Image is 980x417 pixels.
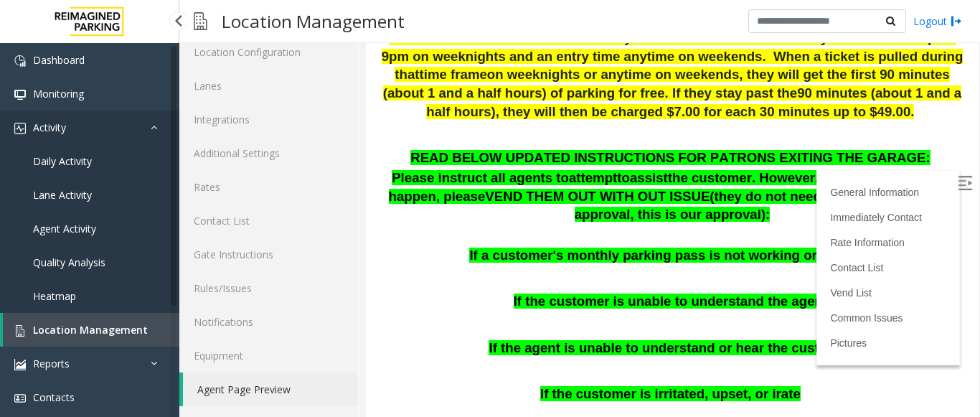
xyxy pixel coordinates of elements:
span: to [251,139,264,154]
a: Rate Information [464,205,539,217]
span: Agent Activity [33,222,96,235]
a: Pictures [464,306,501,317]
span: If the customer is unable to understand the agent [148,262,461,277]
a: Equipment [179,339,358,373]
span: , they will then be charged $7.00 for each 30 minutes up to $49.00. [130,72,549,88]
img: 'icon' [14,123,26,134]
span: attempt [203,139,251,154]
span: If the agent is unable to understand or hear the customer [123,309,486,324]
a: Rates [179,170,358,204]
img: 'icon' [14,325,26,337]
img: 'icon' [14,393,26,404]
a: Rules/Issues [179,271,358,305]
span: Lane Activity [33,188,92,202]
span: Daily Activity [33,154,92,168]
span: If the customer is irritated, upset, or irate [174,355,435,370]
img: logout [951,14,962,29]
span: (they do not need to call a manager for approval, this is our approval): [209,157,590,191]
span: Quality Analysis [33,256,105,269]
img: 'icon' [14,89,26,100]
a: Lanes [179,69,358,103]
span: Activity [33,121,66,134]
a: Contact List [179,204,358,238]
span: Contacts [33,390,75,404]
span: the customer. However, should the following happen, please [23,139,587,172]
a: Additional Settings [179,136,358,170]
span: VEND THEM OUT WITH OUT ISSUE [119,157,344,172]
img: 'icon' [14,55,26,67]
a: General Information [464,155,553,167]
a: Logout [913,14,962,29]
span: Monitoring [33,87,84,100]
a: Common Issues [464,281,537,292]
span: 90 minutes (about 1 and a half hours) [60,54,595,88]
span: Location Management [33,323,148,337]
a: Agent Page Preview [183,373,358,406]
span: Reports [33,357,70,370]
a: Gate Instructions [179,238,358,271]
img: 'icon' [14,359,26,370]
span: Please instruct all agents to [26,139,203,154]
span: Heatmap [33,289,76,303]
span: If a customer's monthly parking pass is not working or forgot it. [103,216,509,231]
img: Open/Close Sidebar Menu [592,144,606,159]
img: pageIcon [194,4,207,39]
a: Vend List [464,256,506,267]
a: Contact List [464,230,517,242]
a: Location Management [3,313,179,347]
span: Dashboard [33,53,85,67]
span: assist [264,139,302,154]
span: READ BELOW UPDATED INSTRUCTIONS FOR PATRONS EXITING THE GARAGE: [44,118,565,133]
a: Notifications [179,305,358,339]
a: Immediately Contact [464,180,556,192]
span: on weeknights or anytime on weekends, they will get the first 90 minutes (about 1 and a half hour... [17,35,584,69]
a: Integrations [179,103,358,136]
a: Location Configuration [179,35,358,69]
span: time frame [54,35,121,50]
h3: Location Management [215,4,412,39]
